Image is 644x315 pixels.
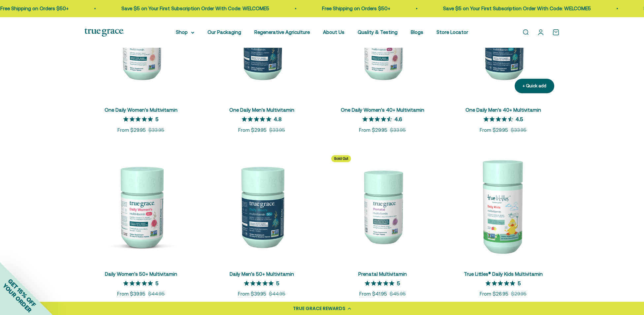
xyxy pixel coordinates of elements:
[254,29,310,35] a: Regenerative Agriculture
[117,290,145,298] sale-price: From $39.95
[148,126,164,134] compare-at-price: $33.95
[123,278,155,288] span: 5 out of 5 stars rating in total 14 reviews.
[242,115,274,124] span: 4.8 out of 5 stars rating in total 6 reviews.
[363,115,395,124] span: 4.6 out of 5 stars rating in total 25 reviews.
[326,150,439,263] img: Daily Multivitamin to Support a Healthy Mom & Baby* For women during pre-conception, pregnancy, a...
[276,280,279,286] p: 5
[511,126,527,134] compare-at-price: $33.95
[480,126,508,134] sale-price: From $29.95
[511,290,527,298] compare-at-price: $29.95
[486,278,518,288] span: 5 out of 5 stars rating in total 6 reviews.
[105,271,177,277] a: Daily Women's 50+ Multivitamin
[208,29,241,35] a: Our Packaging
[358,271,407,277] a: Prenatal Multivitamin
[105,107,177,113] a: One Daily Women's Multivitamin
[443,5,591,13] p: Save $5 on Your First Subscription Order With Code: WELCOME5
[523,83,546,90] div: + Quick add
[516,116,523,122] p: 4.5
[238,290,266,298] sale-price: From $39.95
[395,116,402,122] p: 4.6
[484,115,516,124] span: 4.5 out of 5 stars rating in total 4 reviews.
[390,126,406,134] compare-at-price: $33.95
[397,280,400,286] p: 5
[359,126,387,134] sale-price: From $29.95
[123,115,155,124] span: 5 out of 5 stars rating in total 12 reviews.
[464,271,543,277] a: True Littles® Daily Kids Multivitamin
[515,79,554,94] button: + Quick add
[205,150,318,263] img: Daily Men's 50+ Multivitamin
[155,280,158,286] p: 5
[411,29,423,35] a: Blogs
[447,150,560,263] img: True Littles® Daily Kids Multivitamin
[121,5,269,13] p: Save $5 on Your First Subscription Order With Code: WELCOME5
[365,278,397,288] span: 5 out of 5 stars rating in total 4 reviews.
[322,6,390,11] a: Free Shipping on Orders $50+
[323,29,344,35] a: About Us
[1,282,33,314] span: YOUR ORDER
[238,126,267,134] sale-price: From $29.95
[7,277,37,308] span: GET 15% OFF
[244,278,276,288] span: 5 out of 5 stars rating in total 4 reviews.
[480,290,508,298] sale-price: From $26.95
[358,29,398,35] a: Quality & Testing
[359,290,387,298] sale-price: From $41.95
[518,280,521,286] p: 5
[117,126,146,134] sale-price: From $29.95
[0,6,69,11] a: Free Shipping on Orders $50+
[341,107,424,113] a: One Daily Women's 40+ Multivitamin
[84,150,197,263] img: Daily Women's 50+ Multivitamin
[293,305,345,312] div: TRUE GRACE REWARDS
[176,28,194,36] summary: Shop
[155,116,158,122] p: 5
[269,290,285,298] compare-at-price: $44.95
[466,107,541,113] a: One Daily Men's 40+ Multivitamin
[269,126,285,134] compare-at-price: $33.95
[436,29,468,35] a: Store Locator
[230,271,294,277] a: Daily Men's 50+ Multivitamin
[229,107,294,113] a: One Daily Men's Multivitamin
[148,290,165,298] compare-at-price: $44.95
[274,116,282,122] p: 4.8
[390,290,406,298] compare-at-price: $45.95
